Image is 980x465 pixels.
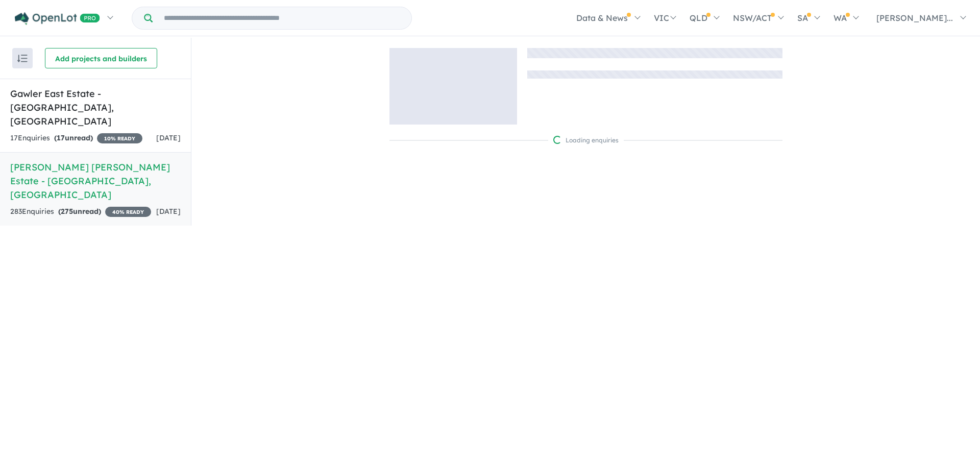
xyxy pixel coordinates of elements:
strong: ( unread) [54,133,93,142]
button: Add projects and builders [45,48,157,68]
span: 275 [61,207,73,216]
span: 17 [57,133,65,142]
h5: Gawler East Estate - [GEOGRAPHIC_DATA] , [GEOGRAPHIC_DATA] [10,87,181,128]
img: Openlot PRO Logo White [15,12,100,25]
span: [DATE] [156,133,181,142]
div: 283 Enquir ies [10,206,151,218]
div: 17 Enquir ies [10,132,142,144]
strong: ( unread) [58,207,101,216]
span: 40 % READY [105,207,151,217]
h5: [PERSON_NAME] [PERSON_NAME] Estate - [GEOGRAPHIC_DATA] , [GEOGRAPHIC_DATA] [10,160,181,202]
span: [DATE] [156,207,181,216]
span: 10 % READY [97,133,142,143]
input: Try estate name, suburb, builder or developer [155,7,409,29]
img: sort.svg [17,55,28,62]
div: Loading enquiries [553,135,619,145]
span: [PERSON_NAME]... [876,13,953,23]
